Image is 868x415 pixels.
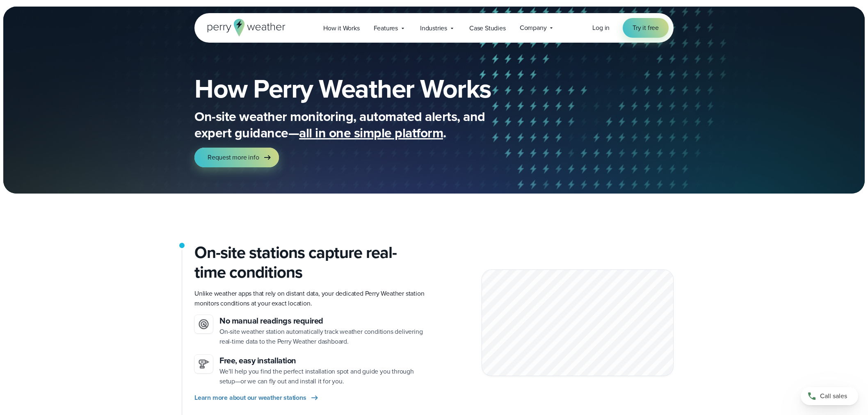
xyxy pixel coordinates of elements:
p: On-site weather monitoring, automated alerts, and expert guidance— . [194,108,523,141]
h3: Free, easy installation [219,355,427,367]
p: We’ll help you find the perfect installation spot and guide you through setup—or we can fly out a... [219,367,427,386]
a: Log in [592,23,610,33]
h2: On-site stations capture real-time conditions [194,243,427,282]
a: Try it free [623,18,669,38]
span: Features [374,23,398,33]
p: Unlike weather apps that rely on distant data, your dedicated Perry Weather station monitors cond... [194,289,427,308]
a: Call sales [801,387,858,405]
a: Learn more about our weather stations [194,393,320,403]
span: Log in [592,23,610,32]
span: Call sales [820,391,847,401]
a: Case Studies [462,20,513,36]
a: Request more info [194,148,279,167]
span: all in one simple platform [299,123,443,143]
h1: How Perry Weather Works [194,75,550,102]
span: Case Studies [469,23,506,33]
span: Try it free [633,23,659,33]
span: Company [520,23,547,33]
span: Learn more about our weather stations [194,393,306,403]
span: Industries [420,23,447,33]
span: Request more info [208,153,259,162]
h3: No manual readings required [219,315,427,327]
p: On-site weather station automatically track weather conditions delivering real-time data to the P... [219,327,427,347]
a: How it Works [316,20,367,36]
span: How it Works [323,23,360,33]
